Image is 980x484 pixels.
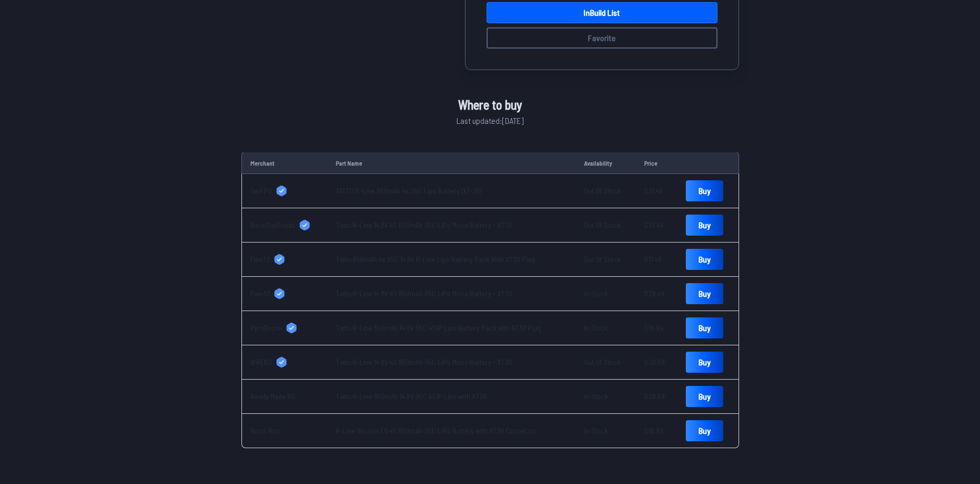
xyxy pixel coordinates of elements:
a: WREKD [250,357,319,367]
button: Favorite [487,27,717,49]
td: $19.99 [636,311,678,345]
a: RaceDayQuads [250,220,319,230]
td: Merchant [241,152,327,174]
a: Five33 [250,254,319,265]
td: $27.49 [636,208,678,243]
a: Buy [686,249,723,270]
a: Tattu R-Line 850mAh 14.8V 95C 4S1P Lipo with XT30 [336,392,487,401]
a: Buy [686,420,723,441]
td: $20.59 [636,380,678,414]
a: Buy [686,180,723,201]
a: PyroDrone [250,323,319,333]
span: Five33 [250,254,270,265]
a: InBuild List [487,2,717,23]
td: Out Of Stock [576,243,635,277]
td: $16.99 [636,414,678,448]
a: Tattu R-Line 14.8V 4S 850mAh 95C LiPo Micro Battery - XT30 [336,357,512,366]
td: $31.49 [636,174,678,208]
a: TATTU R-Line 850mAh 4s 95C Lipo Battery (XT-30) [336,186,481,195]
a: Rotor Riot [250,425,319,436]
a: GetFPV [250,186,319,196]
td: In Stock [576,414,635,448]
a: Buy [686,215,723,236]
td: In Stock [576,380,635,414]
span: Where to buy [458,95,522,114]
td: Out Of Stock [576,174,635,208]
a: Ready Made RC [250,391,319,402]
span: Five33 [250,288,270,299]
td: Out Of Stock [576,208,635,243]
span: PyroDrone [250,323,282,333]
td: In Stock [576,277,635,311]
a: Tattu 850mAh 4s 95C 14.8V R-Line Lipo Battery Pack With XT30 Plug [336,255,535,264]
a: Buy [686,283,723,304]
td: Out Of Stock [576,345,635,380]
span: WREKD [250,357,272,367]
td: $28.49 [636,277,678,311]
span: Ready Made RC [250,391,296,402]
td: Availability [576,152,635,174]
a: Buy [686,352,723,373]
a: Tattu R-Line 14.8V 4S 850mAh 95C LiPo Micro Battery - XT30 [336,220,512,229]
td: $20.59 [636,345,678,380]
td: Part Name [327,152,576,174]
span: RaceDayQuads [250,220,295,230]
a: Tattu R-Line 14.8V 4S 850mAh 95C LiPo Micro Battery - XT30 [336,289,512,298]
a: R-Line Version 1.0 4S 850mAh 95C LiPo Battery with XT30 Connector [336,426,537,435]
td: In Stock [576,311,635,345]
span: Last updated: [DATE] [457,114,523,127]
span: Rotor Riot [250,425,280,436]
a: Tattu R-Line 850mAh 14.8V 95C 4S1P Lipo Battery Pack with XT30 Plug [336,323,541,332]
a: Buy [686,386,723,407]
a: Five33 [250,288,319,299]
a: Buy [686,317,723,338]
span: GetFPV [250,186,272,196]
td: $17.49 [636,243,678,277]
td: Price [636,152,678,174]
